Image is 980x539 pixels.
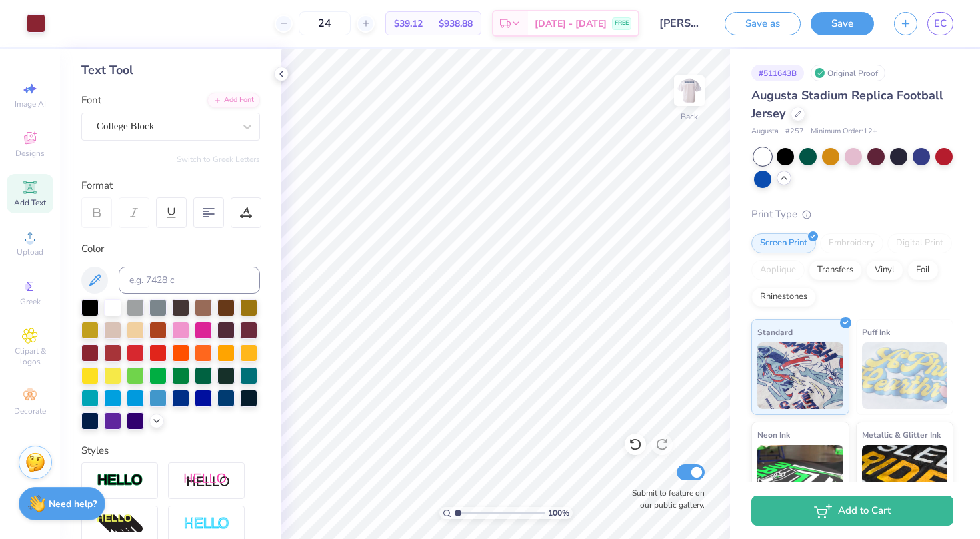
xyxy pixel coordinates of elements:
img: Back [676,77,703,104]
div: Foil [907,260,939,280]
div: Back [681,111,698,123]
div: # 511643B [751,65,804,81]
span: Decorate [14,406,46,416]
span: Puff Ink [862,325,890,339]
span: Augusta Stadium Replica Football Jersey [751,87,943,121]
img: Neon Ink [757,445,843,512]
input: e.g. 7428 c [119,267,260,294]
div: Styles [81,443,260,458]
span: Minimum Order: 12 + [811,126,877,137]
div: Digital Print [887,233,952,253]
div: Screen Print [751,233,816,253]
div: Rhinestones [751,287,816,307]
button: Switch to Greek Letters [177,154,260,165]
div: Color [81,241,260,257]
span: Upload [17,247,43,257]
img: Shadow [183,472,230,489]
div: Transfers [809,260,862,280]
div: Text Tool [81,61,260,79]
div: Add Font [207,93,260,108]
input: – – [299,11,351,35]
a: EC [927,12,953,35]
span: EC [934,16,947,31]
button: Save [811,12,874,35]
span: Standard [757,325,793,339]
label: Font [81,93,101,108]
strong: Need help? [49,498,97,510]
div: Original Proof [811,65,885,81]
div: Embroidery [820,233,883,253]
img: Standard [757,342,843,409]
img: Metallic & Glitter Ink [862,445,948,512]
div: Format [81,178,261,193]
span: Neon Ink [757,428,790,442]
span: $39.12 [394,17,423,31]
img: 3d Illusion [97,514,143,535]
span: Clipart & logos [7,346,53,367]
div: Print Type [751,207,953,222]
img: Stroke [97,473,143,488]
span: Image AI [15,99,46,109]
input: Untitled Design [649,10,715,37]
button: Add to Cart [751,496,953,526]
span: 100 % [548,507,569,519]
img: Negative Space [183,516,230,532]
span: Designs [15,148,45,159]
img: Puff Ink [862,342,948,409]
span: $938.88 [439,17,473,31]
span: Greek [20,296,41,307]
label: Submit to feature on our public gallery. [625,487,705,511]
span: Metallic & Glitter Ink [862,428,941,442]
div: Applique [751,260,805,280]
button: Save as [725,12,801,35]
span: [DATE] - [DATE] [535,17,607,31]
span: FREE [615,19,629,28]
div: Vinyl [866,260,903,280]
span: # 257 [785,126,804,137]
span: Add Text [14,197,46,208]
span: Augusta [751,126,779,137]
